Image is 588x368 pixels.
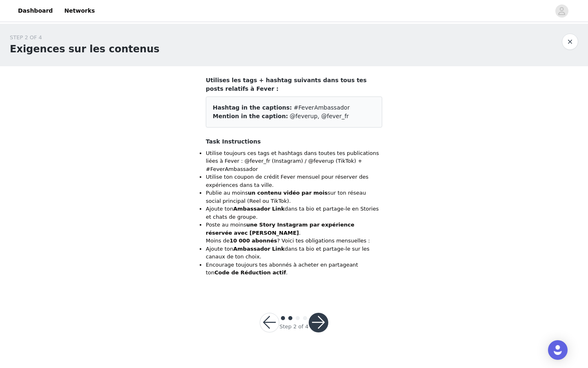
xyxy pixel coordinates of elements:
strong: un contenu vidéo par mois [248,190,327,196]
span: @feverup, @fever_fr [290,113,349,119]
li: Ajoute ton dans ta bio et partage-le sur les canaux de ton choix. [206,245,382,261]
a: Dashboard [13,2,58,20]
h1: Exigences sur les contenus [10,42,160,56]
div: Open Intercom Messenger [548,340,568,360]
strong: Ambassador Link [233,246,285,252]
li: Publie au moins sur ton réseau social principal (Reel ou TikTok). [206,189,382,205]
li: Utilise toujours ces tags et hashtags dans toutes tes publications liées à Fever : @fever_fr (Ins... [206,149,382,173]
div: Step 2 of 4 [279,323,308,331]
strong: 10 000 abonnés [229,238,277,244]
strong: Ambassador Link [233,206,285,212]
div: STEP 2 OF 4 [10,34,160,42]
li: Utilise ton coupon de crédit Fever mensuel pour réserver des expériences dans ta ville. [206,173,382,189]
li: Poste au moins . [206,221,382,277]
strong: une Story Instagram par expérience réservée avec [PERSON_NAME] [206,222,354,236]
span: #FeverAmbassador [294,104,350,111]
span: Mention in the caption: [213,113,288,119]
li: Encourage toujours tes abonnés à acheter en partageant ton . [206,261,382,277]
a: Networks [59,2,100,20]
div: avatar [558,4,566,18]
h4: Task Instructions [206,137,382,146]
h4: Utilises les tags + hashtag suivants dans tous tes posts relatifs à Fever : [206,76,382,93]
li: Ajoute ton dans ta bio et partage-le en Stories et chats de groupe. [206,205,382,221]
span: Hashtag in the captions: [213,104,292,111]
strong: Code de Réduction actif [214,269,286,276]
p: Moins de ? Voici tes obligations mensuelles : [206,237,382,245]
